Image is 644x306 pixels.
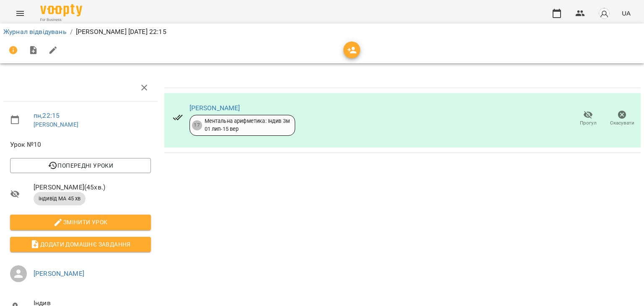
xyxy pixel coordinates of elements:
[17,239,144,249] span: Додати домашнє завдання
[571,107,605,130] button: Прогул
[10,140,151,150] span: Урок №10
[40,4,82,16] img: Voopty Logo
[192,120,202,130] div: 17
[598,8,610,19] img: avatar_s.png
[3,27,641,37] nav: breadcrumb
[34,195,86,202] span: індивід МА 45 хв
[34,270,84,277] a: [PERSON_NAME]
[3,28,67,36] a: Журнал відвідувань
[610,119,634,127] span: Скасувати
[10,237,151,252] button: Додати домашнє завдання
[34,112,60,119] a: пн , 22:15
[17,161,144,171] span: Попередні уроки
[10,158,151,173] button: Попередні уроки
[618,5,634,21] button: UA
[190,104,240,112] a: [PERSON_NAME]
[17,217,144,227] span: Змінити урок
[605,107,639,130] button: Скасувати
[10,3,30,23] button: Menu
[10,215,151,230] button: Змінити урок
[205,117,290,133] div: Ментальна арифметика: Індив 3м 01 лип - 15 вер
[40,17,82,23] span: For Business
[70,27,73,37] li: /
[34,182,151,192] span: [PERSON_NAME] ( 45 хв. )
[76,27,166,37] p: [PERSON_NAME] [DATE] 22:15
[622,9,631,18] span: UA
[580,119,597,127] span: Прогул
[34,121,78,128] a: [PERSON_NAME]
